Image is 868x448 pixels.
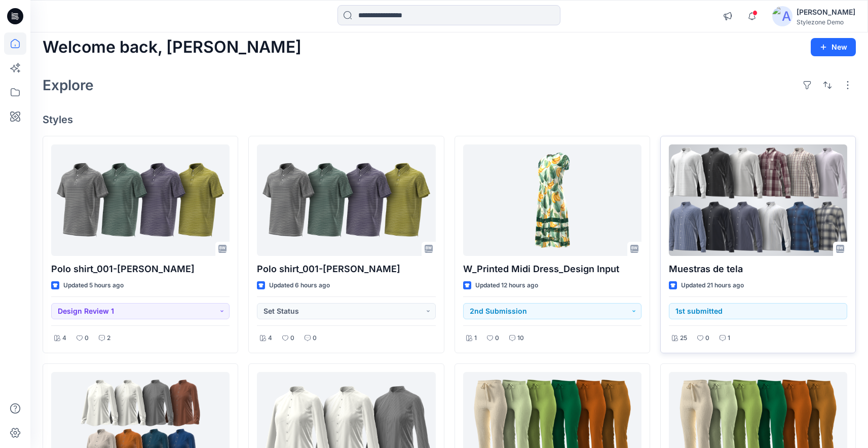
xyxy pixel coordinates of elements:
p: Updated 12 hours ago [475,280,538,291]
h2: Welcome back, [PERSON_NAME] [43,38,301,57]
p: Updated 21 hours ago [681,280,744,291]
p: Updated 6 hours ago [269,280,330,291]
button: New [811,38,856,56]
p: 25 [680,333,687,344]
p: 10 [517,333,524,344]
a: Muestras de tela [669,144,847,256]
p: 4 [268,333,272,344]
p: W_Printed Midi Dress_Design Input [463,262,641,276]
p: 0 [290,333,294,344]
p: 1 [474,333,477,344]
p: 0 [85,333,89,344]
div: [PERSON_NAME] [797,6,855,18]
p: Updated 5 hours ago [63,280,124,291]
p: Polo shirt_001-[PERSON_NAME] [51,262,230,276]
p: 2 [107,333,110,344]
a: Polo shirt_001-Arpita [257,144,435,256]
p: 0 [313,333,317,344]
p: 0 [705,333,709,344]
p: Muestras de tela [669,262,847,276]
img: avatar [772,6,792,26]
p: 1 [728,333,730,344]
a: Polo shirt_001-Arpita [51,144,230,256]
h2: Explore [43,77,94,93]
div: Stylezone Demo [797,18,855,26]
p: 0 [495,333,499,344]
p: Polo shirt_001-[PERSON_NAME] [257,262,435,276]
h4: Styles [43,114,856,126]
a: W_Printed Midi Dress_Design Input [463,144,641,256]
p: 4 [62,333,66,344]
